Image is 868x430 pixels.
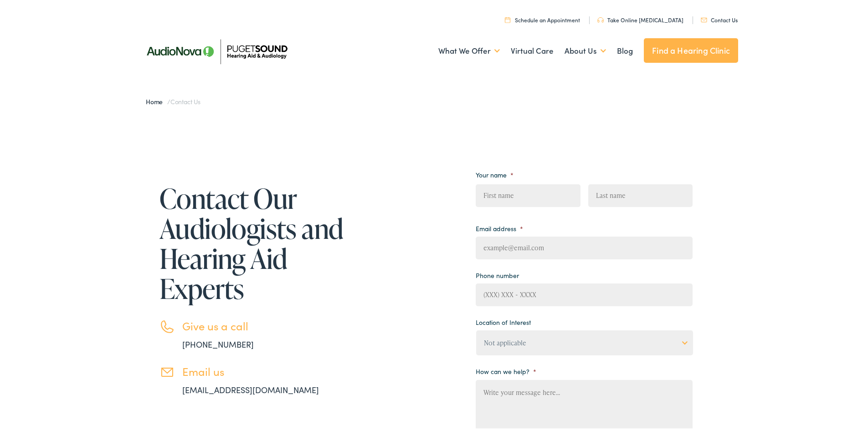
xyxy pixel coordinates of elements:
input: example@email.com [476,235,693,258]
h1: Contact Our Audiologists and Hearing Aid Experts [159,182,346,302]
img: utility icon [505,15,510,21]
a: About Us [565,32,606,66]
a: [PHONE_NUMBER] [182,337,254,348]
span: Contact Us [170,95,200,104]
label: Location of Interest [476,316,531,324]
h3: Email us [182,363,346,376]
input: First name [476,182,580,205]
a: What We Offer [438,32,500,66]
a: Virtual Care [511,32,554,66]
input: (XXX) XXX - XXXX [476,282,693,304]
label: Your name [476,169,514,177]
input: Last name [588,182,693,205]
label: Email address [476,223,523,231]
img: utility icon [597,15,604,21]
a: Blog [617,32,633,66]
label: How can we help? [476,365,536,374]
img: utility icon [701,16,707,20]
a: [EMAIL_ADDRESS][DOMAIN_NAME] [182,382,319,394]
label: Phone number [476,269,519,278]
a: Find a Hearing Clinic [644,36,738,61]
a: Schedule an Appointment [505,14,580,22]
a: Home [146,95,167,104]
h3: Give us a call [182,318,346,331]
a: Contact Us [701,14,738,22]
span: / [146,95,200,104]
a: Take Online [MEDICAL_DATA] [597,14,683,22]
